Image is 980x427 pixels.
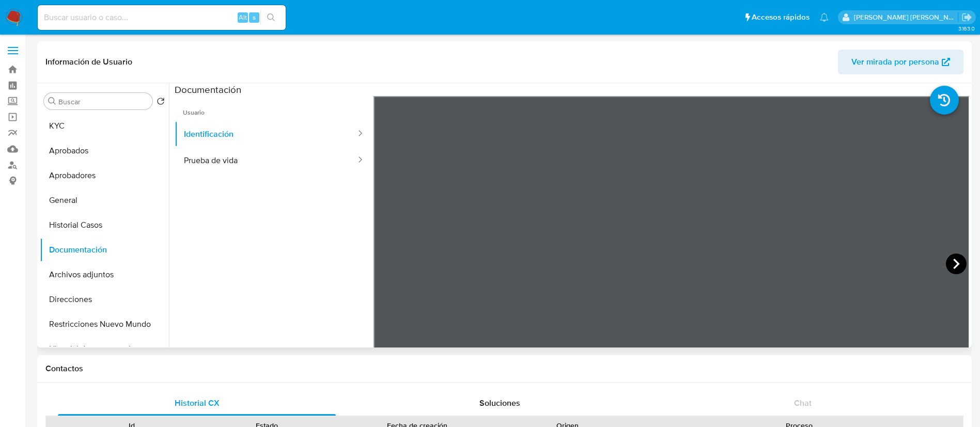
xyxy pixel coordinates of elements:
button: Aprobados [40,138,169,163]
button: Restricciones Nuevo Mundo [40,312,169,337]
button: KYC [40,114,169,138]
button: Historial Casos [40,213,169,238]
span: Chat [794,397,812,409]
span: Ver mirada por persona [851,50,939,74]
button: General [40,188,169,213]
button: Historial de conversaciones [40,337,169,361]
span: Alt [239,12,247,22]
p: maria.acosta@mercadolibre.com [854,12,958,22]
span: Historial CX [175,397,220,409]
button: Aprobadores [40,163,169,188]
button: Archivos adjuntos [40,262,169,287]
button: Buscar [48,97,56,105]
a: Notificaciones [820,13,829,22]
span: Accesos rápidos [752,12,810,23]
span: Soluciones [479,397,520,409]
input: Buscar usuario o caso... [38,11,286,24]
span: s [253,12,256,22]
button: Volver al orden por defecto [157,97,165,108]
input: Buscar [58,97,148,106]
h1: Información de Usuario [45,57,132,67]
a: Salir [961,12,972,23]
h1: Contactos [45,363,963,374]
button: search-icon [260,10,282,25]
button: Direcciones [40,287,169,312]
button: Ver mirada por persona [838,50,963,74]
button: Documentación [40,238,169,262]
